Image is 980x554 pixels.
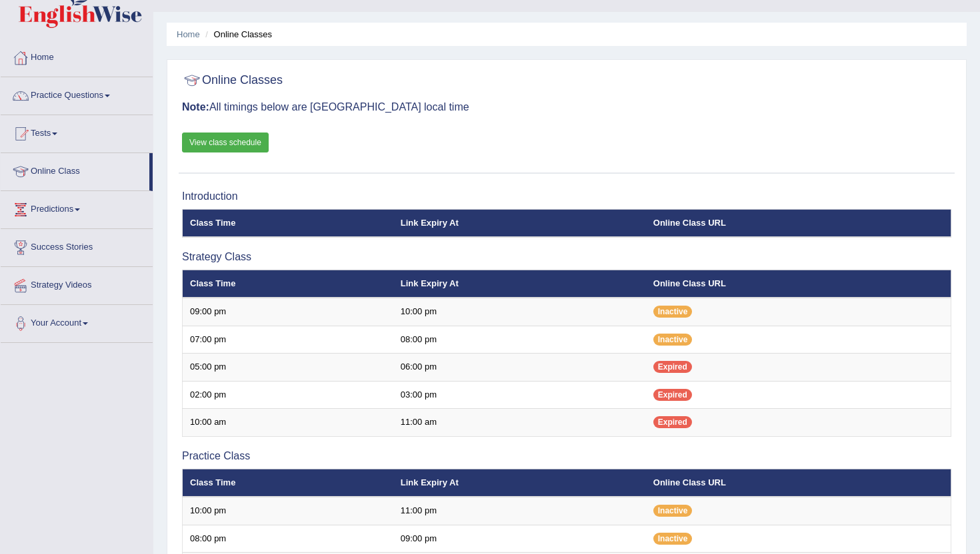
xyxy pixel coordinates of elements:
[182,101,209,113] b: Note:
[646,270,951,298] th: Online Class URL
[1,153,149,186] a: Online Class
[183,409,393,437] td: 10:00 am
[182,190,951,202] h3: Introduction
[182,450,951,462] h3: Practice Class
[393,469,646,497] th: Link Expiry At
[393,354,646,382] td: 06:00 pm
[393,525,646,553] td: 09:00 pm
[1,305,153,338] a: Your Account
[183,497,393,525] td: 10:00 pm
[393,326,646,354] td: 08:00 pm
[177,29,200,39] a: Home
[653,416,692,428] span: Expired
[653,389,692,401] span: Expired
[202,28,272,41] li: Online Classes
[393,409,646,437] td: 11:00 am
[1,267,153,300] a: Strategy Videos
[1,39,153,73] a: Home
[182,133,269,152] a: View class schedule
[183,326,393,354] td: 07:00 pm
[183,209,393,237] th: Class Time
[182,251,951,263] h3: Strategy Class
[393,209,646,237] th: Link Expiry At
[183,525,393,553] td: 08:00 pm
[653,306,693,318] span: Inactive
[653,334,693,346] span: Inactive
[646,469,951,497] th: Online Class URL
[1,191,153,224] a: Predictions
[393,298,646,326] td: 10:00 pm
[183,381,393,409] td: 02:00 pm
[183,298,393,326] td: 09:00 pm
[182,101,951,113] h3: All timings below are [GEOGRAPHIC_DATA] local time
[653,361,692,373] span: Expired
[183,354,393,382] td: 05:00 pm
[1,77,153,111] a: Practice Questions
[393,497,646,525] td: 11:00 pm
[183,270,393,298] th: Class Time
[653,533,693,545] span: Inactive
[653,505,693,517] span: Inactive
[1,229,153,262] a: Success Stories
[183,469,393,497] th: Class Time
[393,270,646,298] th: Link Expiry At
[182,71,283,91] h2: Online Classes
[393,381,646,409] td: 03:00 pm
[646,209,951,237] th: Online Class URL
[1,115,153,148] a: Tests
